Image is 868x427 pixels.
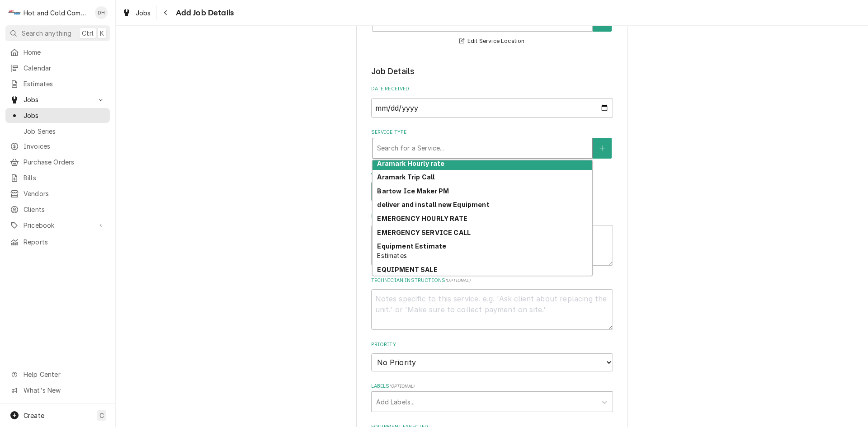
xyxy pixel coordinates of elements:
[5,383,110,398] a: Go to What's New
[5,186,110,201] a: Vendors
[371,383,613,390] label: Labels
[95,6,108,19] div: DH
[24,8,90,18] div: Hot and Cold Commercial Kitchens, Inc.
[24,47,105,57] span: Home
[8,6,21,19] div: Hot and Cold Commercial Kitchens, Inc.'s Avatar
[377,266,437,273] strong: EQUIPMENT SALE
[5,61,110,75] a: Calendar
[599,145,605,151] svg: Create New Service
[371,277,613,330] div: Technician Instructions
[377,187,449,195] strong: Bartow Ice Maker PM
[24,370,104,379] span: Help Center
[5,202,110,217] a: Clients
[377,229,471,236] strong: EMERGENCY SERVICE CALL
[24,95,92,104] span: Jobs
[24,111,105,120] span: Jobs
[5,124,110,139] a: Job Series
[5,139,110,154] a: Invoices
[24,237,105,247] span: Reports
[371,277,613,284] label: Technician Instructions
[159,5,173,20] button: Navigate back
[5,218,110,233] a: Go to Pricebook
[24,173,105,183] span: Bills
[5,92,110,107] a: Go to Jobs
[5,235,110,249] a: Reports
[5,155,110,169] a: Purchase Orders
[99,411,104,420] span: C
[95,6,108,19] div: Daryl Harris's Avatar
[389,384,415,389] span: ( optional )
[173,7,234,19] span: Add Job Details
[24,205,105,214] span: Clients
[371,383,613,412] div: Labels
[5,45,110,60] a: Home
[377,201,489,208] strong: deliver and install new Equipment
[24,63,105,73] span: Calendar
[24,189,105,198] span: Vendors
[371,213,613,220] label: Reason For Call
[377,242,446,250] strong: Equipment Estimate
[371,85,613,93] label: Date Received
[5,367,110,382] a: Go to Help Center
[377,160,444,167] strong: Aramark Hourly rate
[377,215,467,222] strong: EMERGENCY HOURLY RATE
[377,173,434,181] strong: Aramark Trip Call
[371,341,613,348] label: Priority
[24,141,105,151] span: Invoices
[371,66,613,77] legend: Job Details
[22,28,71,38] span: Search anything
[371,341,613,371] div: Priority
[593,138,612,159] button: Create New Service
[445,278,471,283] span: ( optional )
[371,169,613,202] div: Job Type
[24,157,105,167] span: Purchase Orders
[5,170,110,185] a: Bills
[24,385,104,395] span: What's New
[371,98,613,118] input: yyyy-mm-dd
[100,28,104,38] span: K
[24,79,105,89] span: Estimates
[5,108,110,123] a: Jobs
[118,5,155,20] a: Jobs
[24,221,92,230] span: Pricebook
[5,76,110,91] a: Estimates
[24,412,44,419] span: Create
[371,213,613,266] div: Reason For Call
[371,129,613,158] div: Service Type
[24,127,105,136] span: Job Series
[5,25,110,41] button: Search anythingCtrlK
[377,252,406,259] span: Estimates
[371,169,613,177] label: Job Type
[371,85,613,117] div: Date Received
[458,36,526,47] button: Edit Service Location
[8,6,21,19] div: H
[136,8,151,18] span: Jobs
[82,28,94,38] span: Ctrl
[371,129,613,136] label: Service Type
